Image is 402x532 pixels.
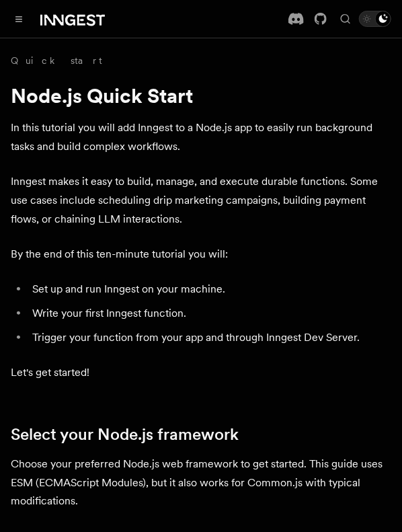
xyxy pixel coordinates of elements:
li: Write your first Inngest function. [28,304,391,323]
li: Trigger your function from your app and through Inngest Dev Server. [28,328,391,347]
p: Choose your preferred Node.js web framework to get started. This guide uses ESM (ECMAScript Modul... [11,455,391,511]
button: Toggle dark mode [359,11,391,27]
li: Set up and run Inngest on your machine. [28,280,391,299]
p: Let's get started! [11,363,391,382]
p: By the end of this ten-minute tutorial you will: [11,245,391,264]
p: In this tutorial you will add Inngest to a Node.js app to easily run background tasks and build c... [11,118,391,156]
button: Toggle navigation [11,11,27,27]
p: Inngest makes it easy to build, manage, and execute durable functions. Some use cases include sch... [11,172,391,229]
button: Find something... [337,11,354,27]
a: Select your Node.js framework [11,425,239,444]
h1: Node.js Quick Start [11,83,391,108]
a: Quick start [11,54,102,67]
